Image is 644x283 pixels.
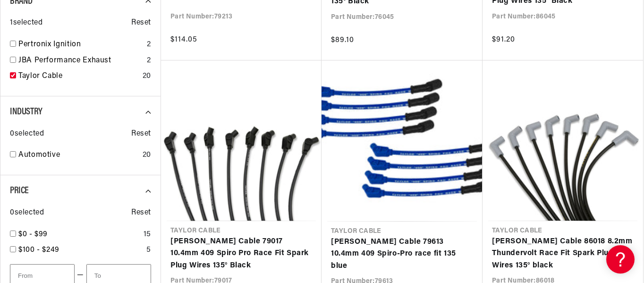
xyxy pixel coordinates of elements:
[18,55,143,67] a: JBA Performance Exhaust
[143,149,151,162] div: 20
[143,70,151,83] div: 20
[131,17,151,29] span: Reset
[144,229,151,241] div: 15
[18,231,48,238] span: $0 - $99
[18,246,59,254] span: $100 - $249
[10,186,29,196] span: Price
[10,107,42,117] span: Industry
[18,70,139,83] a: Taylor Cable
[10,207,44,219] span: 0 selected
[147,55,151,67] div: 2
[18,149,139,162] a: Automotive
[492,236,634,272] a: [PERSON_NAME] Cable 86018 8.2mm Thundervolt Race Fit Spark Plug Wires 135° black
[10,17,42,29] span: 1 selected
[146,244,151,257] div: 5
[331,236,473,273] a: [PERSON_NAME] Cable 79613 10.4mm 409 Spiro-Pro race fit 135 blue
[10,128,44,140] span: 0 selected
[170,236,312,272] a: [PERSON_NAME] Cable 79017 10.4mm 409 Spiro Pro Race Fit Spark Plug Wires 135° Black
[131,128,151,140] span: Reset
[18,39,143,51] a: Pertronix Ignition
[77,269,84,282] span: —
[147,39,151,51] div: 2
[131,207,151,219] span: Reset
